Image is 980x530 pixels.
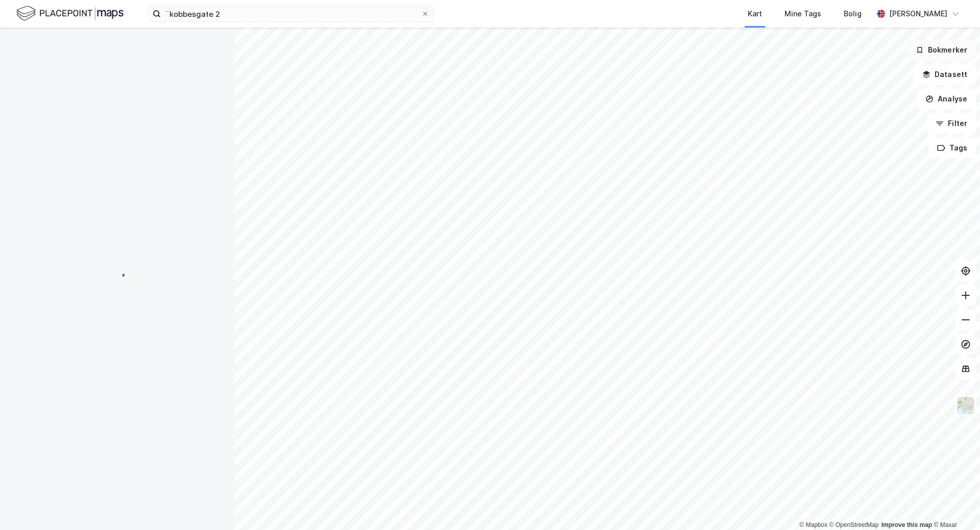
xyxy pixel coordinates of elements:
[929,481,980,530] iframe: Chat Widget
[829,521,879,528] a: OpenStreetMap
[956,396,975,415] img: Z
[929,481,980,530] div: Kontrollprogram for chat
[161,6,421,21] input: Søk på adresse, matrikkel, gårdeiere, leietakere eller personer
[748,8,762,20] div: Kart
[889,8,947,20] div: [PERSON_NAME]
[914,64,976,85] button: Datasett
[16,5,124,22] img: logo.f888ab2527a4732fd821a326f86c7f29.svg
[785,8,821,20] div: Mine Tags
[927,113,976,134] button: Filter
[844,8,862,20] div: Bolig
[881,521,932,528] a: Improve this map
[109,265,126,281] img: spinner.a6d8c91a73a9ac5275cf975e30b51cfb.svg
[917,89,976,109] button: Analyse
[799,521,827,528] a: Mapbox
[907,40,976,60] button: Bokmerker
[928,138,976,158] button: Tags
